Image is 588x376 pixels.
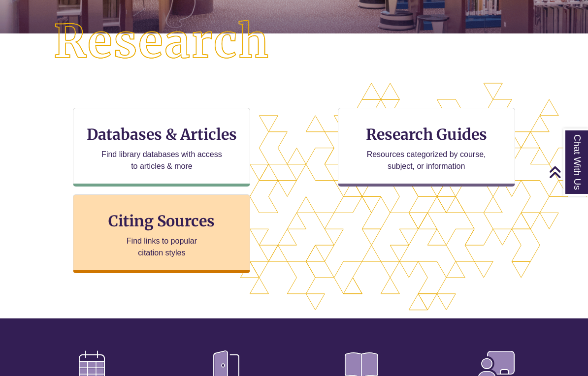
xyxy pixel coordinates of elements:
[73,108,250,187] a: Databases & Articles Find library databases with access to articles & more
[346,125,507,144] h3: Research Guides
[338,108,515,187] a: Research Guides Resources categorized by course, subject, or information
[549,165,586,179] a: Back to Top
[102,212,222,230] h3: Citing Sources
[362,149,490,172] p: Resources categorized by course, subject, or information
[73,194,250,273] a: Citing Sources Find links to popular citation styles
[114,235,210,259] p: Find links to popular citation styles
[81,125,242,144] h3: Databases & Articles
[98,149,226,172] p: Find library databases with access to articles & more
